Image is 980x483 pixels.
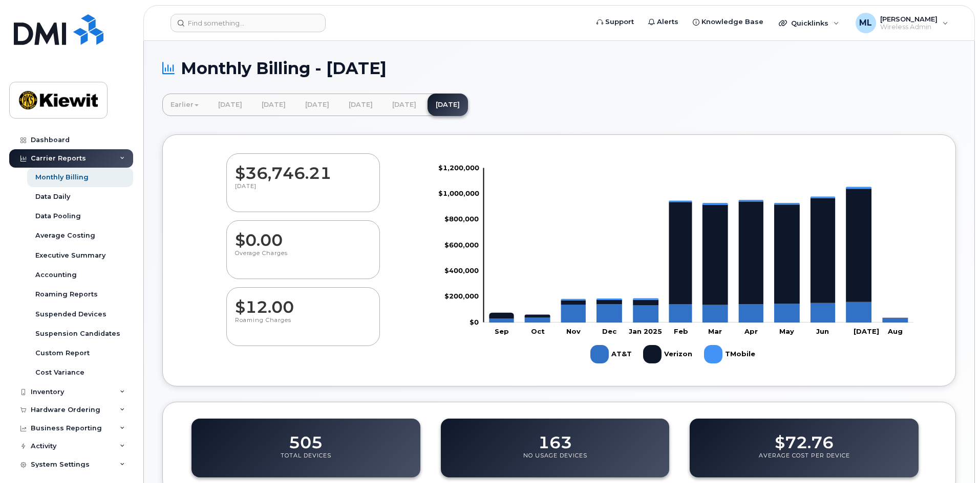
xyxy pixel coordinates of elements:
[566,327,581,335] tspan: Nov
[708,327,722,335] tspan: Mar
[590,341,756,367] g: Legend
[775,423,834,452] dd: $72.76
[744,327,758,335] tspan: Apr
[428,94,468,116] a: [DATE]
[384,94,424,116] a: [DATE]
[531,327,545,335] tspan: Oct
[162,94,207,116] a: Earlier
[590,341,633,367] g: AT&T
[444,292,479,300] tspan: $200,000
[340,94,381,116] a: [DATE]
[235,288,371,316] dd: $12.00
[887,327,903,335] tspan: Aug
[444,215,479,223] tspan: $800,000
[523,452,587,470] p: No Usage Devices
[489,189,908,318] g: Verizon
[602,327,617,335] tspan: Dec
[854,327,879,335] tspan: [DATE]
[629,327,662,335] tspan: Jan 2025
[297,94,337,116] a: [DATE]
[289,423,323,452] dd: 505
[538,423,572,452] dd: 163
[438,189,479,197] tspan: $1,000,000
[235,249,371,268] p: Overage Charges
[816,327,829,335] tspan: Jun
[444,266,479,274] tspan: $400,000
[235,154,371,182] dd: $36,746.21
[495,327,509,335] tspan: Sep
[470,317,479,326] tspan: $0
[235,316,371,335] p: Roaming Charges
[643,341,694,367] g: Verizon
[779,327,794,335] tspan: May
[704,341,756,367] g: TMobile
[210,94,250,116] a: [DATE]
[162,59,956,77] h1: Monthly Billing - [DATE]
[253,94,294,116] a: [DATE]
[759,452,850,470] p: Average Cost Per Device
[235,182,371,201] p: [DATE]
[438,163,479,171] tspan: $1,200,000
[674,327,688,335] tspan: Feb
[444,240,479,248] tspan: $600,000
[281,452,331,470] p: Total Devices
[438,163,913,367] g: Chart
[235,221,371,249] dd: $0.00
